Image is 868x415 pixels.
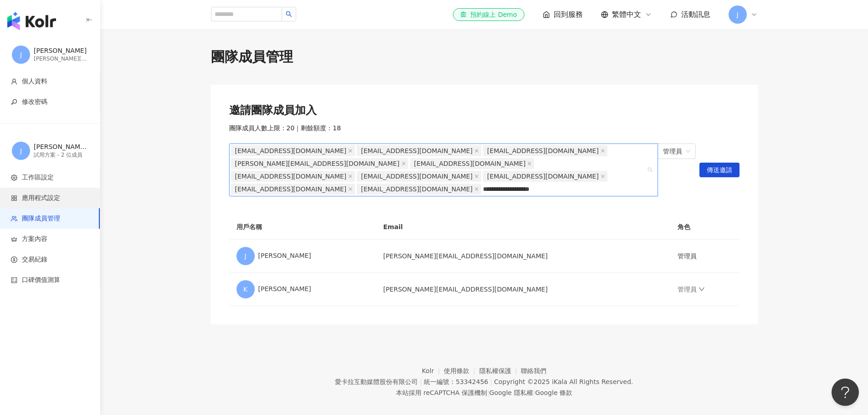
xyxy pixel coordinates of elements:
[552,378,567,385] a: iKala
[361,171,473,181] span: [EMAIL_ADDRESS][DOMAIN_NAME]
[286,11,292,17] span: search
[231,184,355,195] span: becca_tsai@darlie.com
[420,378,422,385] span: |
[236,247,369,265] div: [PERSON_NAME]
[601,149,605,153] span: close
[681,10,710,19] span: 活動訊息
[34,151,88,159] div: 試用方案 - 2 位成員
[348,149,353,153] span: close
[663,144,690,159] span: 管理員
[11,277,17,283] span: calculator
[483,171,607,182] span: crystal_yao@darlie.com
[235,159,400,169] span: [PERSON_NAME][EMAIL_ADDRESS][DOMAIN_NAME]
[490,378,492,385] span: |
[554,10,583,20] span: 回到服務
[527,161,532,166] span: close
[474,174,479,179] span: close
[357,145,481,156] span: eva_chih@darlie.com
[34,55,88,63] div: [PERSON_NAME][EMAIL_ADDRESS][DOMAIN_NAME]
[22,97,47,107] span: 修改密碼
[22,77,47,86] span: 個人資料
[357,184,481,195] span: nick_chiang@darlie.com
[231,145,355,156] span: alina_lai@darlie.com
[229,103,740,118] div: 邀請團隊成員加入
[543,10,583,20] a: 回到服務
[235,146,347,156] span: [EMAIL_ADDRESS][DOMAIN_NAME]
[460,10,517,19] div: 預約線上 Demo
[335,378,418,385] div: 愛卡拉互動媒體股份有限公司
[494,378,633,385] div: Copyright © 2025 All Rights Reserved.
[487,146,599,156] span: [EMAIL_ADDRESS][DOMAIN_NAME]
[22,255,47,264] span: 交易紀錄
[444,367,479,374] a: 使用條款
[376,240,670,273] td: [PERSON_NAME][EMAIL_ADDRESS][DOMAIN_NAME]
[670,240,740,273] td: 管理員
[401,161,406,166] span: close
[699,163,740,177] button: 傳送邀請
[22,173,54,182] span: 工作區設定
[533,389,535,396] span: |
[678,286,705,293] a: 管理員
[832,379,859,406] iframe: Help Scout Beacon - Open
[489,389,533,396] a: Google 隱私權
[236,280,369,298] div: [PERSON_NAME]
[535,389,572,396] a: Google 條款
[479,367,521,374] a: 隱私權保護
[211,47,758,67] div: 團隊成員管理
[707,163,732,178] span: 傳送邀請
[11,195,17,201] span: appstore
[474,149,479,153] span: close
[521,367,546,374] a: 聯絡我們
[487,389,489,396] span: |
[22,276,60,285] span: 口碑價值測算
[20,50,22,60] span: J
[11,99,17,105] span: key
[410,158,534,169] span: pam_pan@darlie.com
[396,387,572,398] span: 本站採用 reCAPTCHA 保護機制
[20,146,22,156] span: J
[357,171,481,182] span: fina_lam@darlie.com
[22,194,60,203] span: 應用程式設定
[34,46,88,56] div: [PERSON_NAME]
[235,184,347,194] span: [EMAIL_ADDRESS][DOMAIN_NAME]
[22,214,60,223] span: 團隊成員管理
[601,174,605,179] span: close
[474,187,479,191] span: close
[453,8,524,21] a: 預約線上 Demo
[361,184,473,194] span: [EMAIL_ADDRESS][DOMAIN_NAME]
[424,378,488,385] div: 統一編號：53342456
[235,171,347,181] span: [EMAIL_ADDRESS][DOMAIN_NAME]
[612,10,641,20] span: 繁體中文
[11,256,17,263] span: dollar
[348,174,353,179] span: close
[348,187,353,191] span: close
[34,143,88,152] div: [PERSON_NAME] 的工作區
[231,158,408,169] span: shauna_lee@darlie.com
[670,215,740,240] th: 角色
[243,284,247,294] span: K
[422,367,444,374] a: Kolr
[361,146,473,156] span: [EMAIL_ADDRESS][DOMAIN_NAME]
[7,12,56,30] img: logo
[11,78,17,85] span: user
[244,251,246,261] span: J
[376,215,670,240] th: Email
[229,124,341,133] span: 團隊成員人數上限：20 ｜ 剩餘額度：18
[736,10,738,20] span: J
[414,159,526,169] span: [EMAIL_ADDRESS][DOMAIN_NAME]
[231,171,355,182] span: sunny_chin@darlie.com
[229,215,376,240] th: 用戶名稱
[699,286,705,292] span: down
[22,235,47,244] span: 方案內容
[483,145,607,156] span: lency_kao@darlie.com
[376,273,670,306] td: [PERSON_NAME][EMAIL_ADDRESS][DOMAIN_NAME]
[487,171,599,181] span: [EMAIL_ADDRESS][DOMAIN_NAME]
